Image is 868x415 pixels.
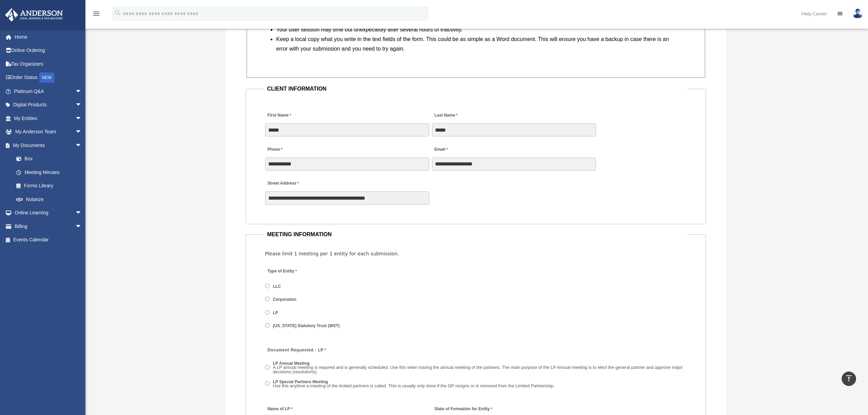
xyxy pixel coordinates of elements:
a: Tax Organizers [5,57,92,71]
a: Notarize [10,192,92,206]
label: Last Name [432,111,459,120]
label: Type of Entity [265,267,330,276]
label: LP [271,310,281,316]
a: My Anderson Teamarrow_drop_down [5,125,92,139]
a: Events Calendar [5,233,92,247]
a: Platinum Q&Aarrow_drop_down [5,84,92,98]
span: A LP annual meeting is required and is generally scheduled. Use this when having the annual meeti... [273,365,683,374]
li: Keep a local copy what you write in the text fields of the form. This could be as simple as a Wor... [276,35,681,54]
label: Email [432,145,449,154]
li: Your user session may time out unexpectedly after several hours of inactivity. [276,25,681,35]
label: Street Address [265,179,330,188]
span: arrow_drop_down [75,125,89,139]
a: Box [10,152,92,166]
img: User Pic [853,9,863,18]
span: arrow_drop_down [75,219,89,233]
i: menu [92,10,100,18]
span: arrow_drop_down [75,138,89,152]
a: Billingarrow_drop_down [5,219,92,233]
span: Please limit 1 meeting per 1 entity for each submission. [265,251,399,256]
label: Phone [265,145,284,154]
a: Home [5,30,92,44]
span: arrow_drop_down [75,98,89,112]
span: arrow_drop_down [75,84,89,98]
span: Use this anytime a meeting of the limited partners is called. This is usually only done if the GP... [273,383,555,388]
span: Document Requested - LP [268,348,324,352]
a: Online Learningarrow_drop_down [5,206,92,220]
a: vertical_align_top [842,372,856,386]
label: Corporation [271,297,299,303]
a: Digital Productsarrow_drop_down [5,98,92,112]
a: Meeting Minutes [10,165,89,179]
label: Name of LP [265,405,294,414]
label: First Name [265,111,293,120]
i: search [114,9,122,17]
a: Online Ordering [5,44,92,57]
a: Order StatusNEW [5,71,92,85]
img: Anderson Advisors Platinum Portal [3,8,65,22]
i: vertical_align_top [845,374,853,383]
label: LP Special Partners Meeting [271,379,557,390]
div: NEW [39,72,54,83]
span: arrow_drop_down [75,206,89,220]
a: menu [92,12,100,18]
a: My Entitiesarrow_drop_down [5,111,92,125]
legend: CLIENT INFORMATION [265,84,688,94]
label: [US_STATE] Statutory Trust (WST) [271,323,342,329]
legend: MEETING INFORMATION [265,230,688,239]
label: State of Formation for Entity [432,405,494,414]
span: arrow_drop_down [75,111,89,125]
a: Forms Library [10,179,92,193]
label: LLC [271,284,284,290]
a: My Documentsarrow_drop_down [5,138,92,152]
label: LP Annual Meeting [271,361,687,376]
